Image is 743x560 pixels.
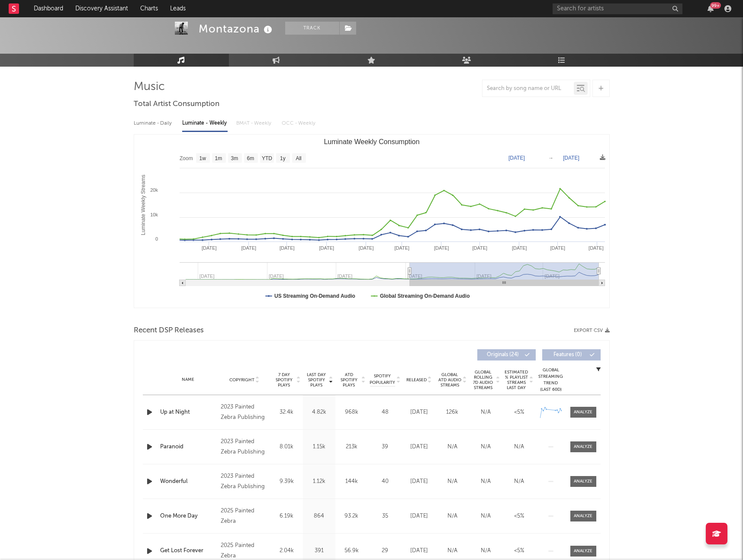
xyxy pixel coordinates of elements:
[508,155,525,161] text: [DATE]
[150,187,158,193] text: 20k
[505,370,528,390] span: Estimated % Playlist Streams Last Day
[134,325,204,336] span: Recent DSP Releases
[370,408,400,417] div: 48
[434,245,449,251] text: [DATE]
[405,408,434,417] div: [DATE]
[160,408,217,417] a: Up at Night
[199,22,274,36] div: Montazona
[471,370,495,390] span: Global Rolling 7D Audio Streams
[160,512,217,521] a: One More Day
[273,477,301,486] div: 9.39k
[550,245,565,251] text: [DATE]
[274,293,355,299] text: US Streaming On-Demand Audio
[273,547,301,555] div: 2.04k
[370,373,395,386] span: Spotify Popularity
[160,547,217,555] a: Get Lost Forever
[405,512,434,521] div: [DATE]
[370,443,400,451] div: 39
[505,408,534,417] div: <5%
[505,443,534,451] div: N/A
[370,512,400,521] div: 35
[241,245,256,251] text: [DATE]
[370,477,400,486] div: 40
[160,477,217,486] div: Wonderful
[548,155,553,161] text: →
[471,512,500,521] div: N/A
[483,352,523,357] span: Originals ( 24 )
[201,245,216,251] text: [DATE]
[305,547,333,555] div: 391
[305,443,333,451] div: 1.15k
[221,471,268,492] div: 2023 Painted Zebra Publishing
[511,245,527,251] text: [DATE]
[548,352,588,357] span: Features ( 0 )
[150,212,158,217] text: 10k
[406,377,427,383] span: Released
[338,477,366,486] div: 144k
[553,3,682,14] input: Search for artists
[505,477,534,486] div: N/A
[589,245,604,251] text: [DATE]
[134,99,219,109] span: Total Artist Consumption
[405,443,434,451] div: [DATE]
[296,155,301,161] text: All
[471,408,500,417] div: N/A
[221,402,268,423] div: 2023 Painted Zebra Publishing
[221,506,268,527] div: 2025 Painted Zebra
[182,116,228,131] div: Luminate - Weekly
[140,175,146,235] text: Luminate Weekly Streams
[505,512,534,521] div: <5%
[305,477,333,486] div: 1.12k
[338,443,366,451] div: 213k
[215,155,222,161] text: 1m
[155,236,158,241] text: 0
[708,5,714,12] button: 99+
[199,155,206,161] text: 1w
[221,437,268,457] div: 2023 Painted Zebra Publishing
[542,349,601,360] button: Features(0)
[273,443,301,451] div: 8.01k
[305,408,333,417] div: 4.82k
[305,372,328,388] span: Last Day Spotify Plays
[574,328,610,333] button: Export CSV
[261,155,272,161] text: YTD
[438,372,462,388] span: Global ATD Audio Streams
[231,155,238,161] text: 3m
[338,372,360,388] span: ATD Spotify Plays
[471,477,500,486] div: N/A
[477,349,536,360] button: Originals(24)
[405,547,434,555] div: [DATE]
[438,443,467,451] div: N/A
[505,547,534,555] div: <5%
[438,512,467,521] div: N/A
[324,138,419,145] text: Luminate Weekly Consumption
[134,116,174,131] div: Luminate - Daily
[305,512,333,521] div: 864
[338,512,366,521] div: 93.2k
[380,293,470,299] text: Global Streaming On-Demand Audio
[394,245,409,251] text: [DATE]
[134,135,609,308] svg: Luminate Weekly Consumption
[338,547,366,555] div: 56.9k
[180,155,193,161] text: Zoom
[472,245,487,251] text: [DATE]
[229,377,254,383] span: Copyright
[482,85,574,92] input: Search by song name or URL
[279,245,294,251] text: [DATE]
[405,477,434,486] div: [DATE]
[273,372,296,388] span: 7 Day Spotify Plays
[273,408,301,417] div: 32.4k
[438,408,467,417] div: 126k
[338,408,366,417] div: 968k
[280,155,286,161] text: 1y
[471,547,500,555] div: N/A
[247,155,254,161] text: 6m
[160,443,217,451] a: Paranoid
[273,512,301,521] div: 6.19k
[370,547,400,555] div: 29
[563,155,579,161] text: [DATE]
